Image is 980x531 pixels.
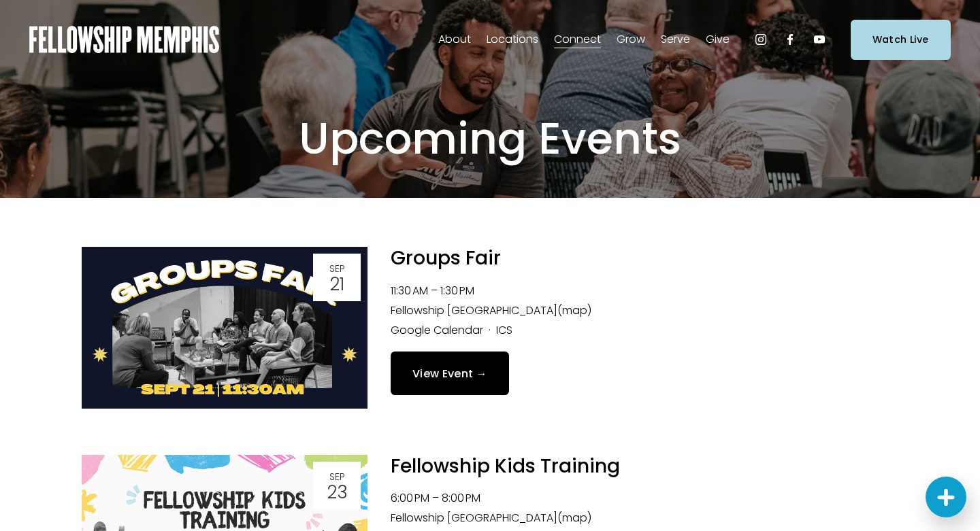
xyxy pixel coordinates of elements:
a: folder dropdown [438,29,471,50]
a: Groups Fair [391,245,501,271]
li: Fellowship [GEOGRAPHIC_DATA] [391,301,898,321]
a: folder dropdown [487,29,538,50]
a: ICS [496,322,512,338]
a: Facebook [783,33,797,46]
time: 6:00 PM [391,490,429,506]
img: Groups Fair [82,247,367,408]
time: 1:30 PM [440,283,474,298]
span: Grow [617,30,645,50]
div: 23 [317,483,357,501]
span: Give [706,30,730,50]
a: Watch Live [851,20,951,60]
a: folder dropdown [554,29,601,50]
h1: Upcoming Events [184,112,796,166]
div: Sep [317,264,357,273]
li: Fellowship [GEOGRAPHIC_DATA] [391,509,898,528]
time: 8:00 PM [442,490,480,506]
div: Sep [317,472,357,481]
a: Fellowship Kids Training [391,453,620,479]
a: (map) [557,510,591,526]
a: folder dropdown [661,29,690,50]
a: View Event → [391,352,509,394]
span: Serve [661,30,690,50]
img: Fellowship Memphis [29,26,219,53]
a: folder dropdown [706,29,730,50]
span: Locations [487,30,538,50]
span: Connect [554,30,601,50]
a: Google Calendar [391,322,483,338]
span: About [438,30,471,50]
a: Instagram [754,33,768,46]
a: folder dropdown [617,29,645,50]
a: YouTube [813,33,826,46]
a: (map) [557,303,591,318]
div: 21 [317,275,357,293]
time: 11:30 AM [391,283,428,298]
